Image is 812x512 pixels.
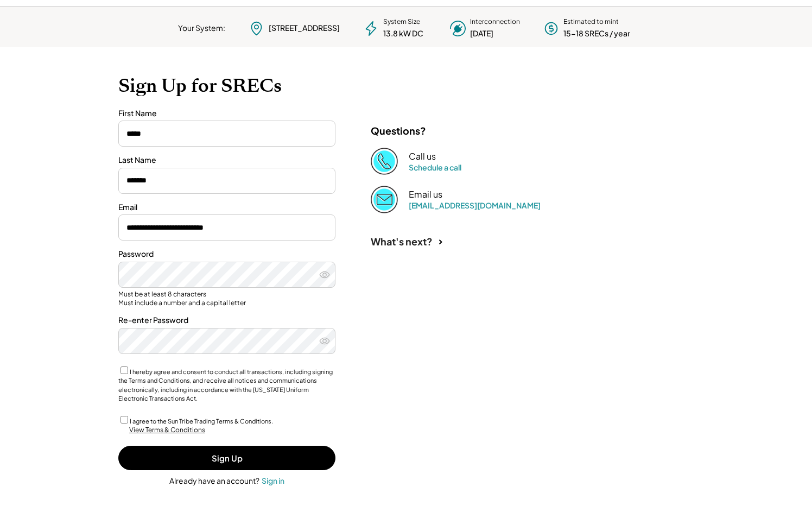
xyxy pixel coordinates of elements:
div: Estimated to mint [563,17,619,27]
img: Email%202%403x.png [371,186,398,213]
label: I agree to the Sun Tribe Trading Terms & Conditions. [130,418,273,425]
div: Email [118,202,335,213]
div: Call us [409,151,436,162]
div: Sign in [262,476,284,485]
div: [DATE] [470,28,493,39]
div: First Name [118,108,335,119]
div: Must be at least 8 characters Must include a number and a capital letter [118,290,335,307]
img: Phone%20copy%403x.png [371,148,398,175]
label: I hereby agree and consent to conduct all transactions, including signing the Terms and Condition... [118,368,333,402]
div: 13.8 kW DC [383,28,423,39]
div: Interconnection [470,17,520,27]
div: Password [118,249,335,260]
div: Email us [409,189,442,200]
div: System Size [383,17,420,27]
div: Questions? [371,124,426,137]
div: Your System: [178,23,225,34]
div: What's next? [371,235,433,248]
a: Schedule a call [409,162,461,172]
a: [EMAIL_ADDRESS][DOMAIN_NAME] [409,200,541,210]
div: Last Name [118,155,335,166]
h1: Sign Up for SRECs [118,74,694,97]
button: Sign Up [118,446,335,470]
div: Already have an account? [169,476,259,486]
div: 15-18 SRECs / year [563,28,630,39]
div: View Terms & Conditions [129,426,205,435]
div: [STREET_ADDRESS] [269,23,340,34]
div: Re-enter Password [118,315,335,326]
